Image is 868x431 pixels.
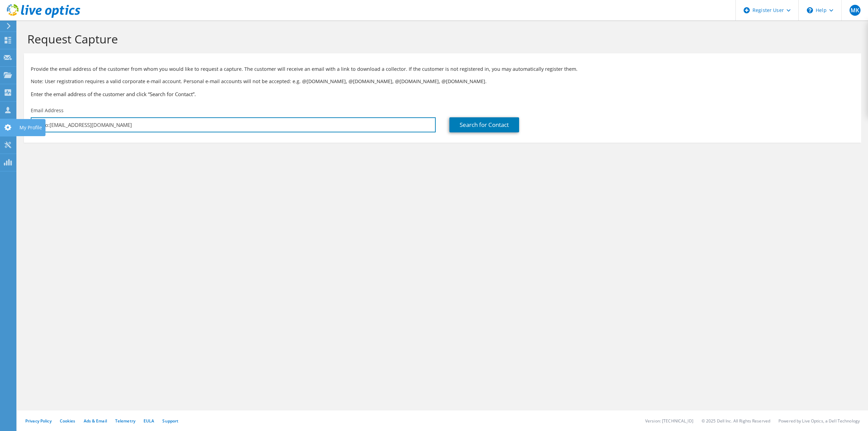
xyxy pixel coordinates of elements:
a: Support [162,418,178,424]
a: EULA [144,418,154,424]
li: Powered by Live Optics, a Dell Technology [778,418,860,424]
p: Note: User registration requires a valid corporate e-mail account. Personal e-mail accounts will ... [31,78,854,85]
a: Ads & Email [84,418,107,424]
a: Privacy Policy [25,418,52,424]
li: © 2025 Dell Inc. All Rights Reserved [702,418,770,424]
p: Provide the email address of the customer from whom you would like to request a capture. The cust... [31,65,854,73]
span: MK [850,5,860,16]
div: My Profile [16,119,45,136]
h1: Request Capture [27,32,854,46]
li: Version: [TECHNICAL_ID] [645,418,693,424]
svg: \n [807,7,813,13]
a: Search for Contact [449,117,519,132]
h3: Enter the email address of the customer and click “Search for Contact”. [31,90,854,98]
a: Cookies [60,418,76,424]
label: Email Address [31,107,64,114]
a: Telemetry [115,418,135,424]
